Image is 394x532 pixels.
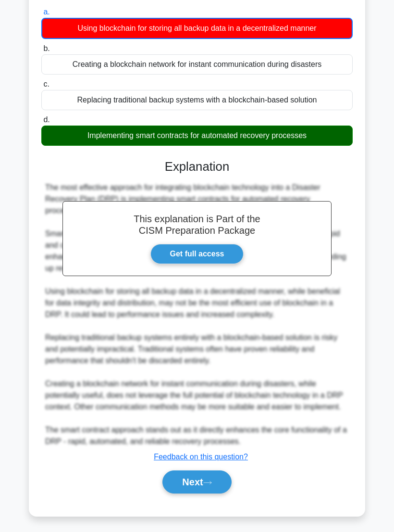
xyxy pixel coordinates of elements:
a: Feedback on this question? [154,453,248,461]
div: Replacing traditional backup systems with a blockchain-based solution [41,90,353,110]
button: Next [162,470,231,494]
span: a. [43,8,49,16]
div: Creating a blockchain network for instant communication during disasters [41,54,353,75]
h3: Explanation [47,159,347,174]
div: The most effective approach for integrating blockchain technology into a Disaster Recovery Plan (... [45,182,349,447]
span: b. [43,44,49,52]
span: d. [43,115,49,124]
div: Implementing smart contracts for automated recovery processes [41,126,353,146]
span: c. [43,80,49,88]
div: Using blockchain for storing all backup data in a decentralized manner [41,18,353,39]
a: Get full access [150,244,244,264]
